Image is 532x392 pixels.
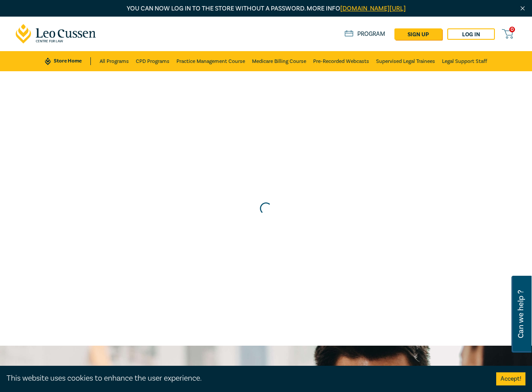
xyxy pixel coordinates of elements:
[442,51,487,71] a: Legal Support Staff
[16,4,516,14] p: You can now log in to the store without a password. More info
[345,30,385,38] a: Program
[176,51,245,71] a: Practice Management Course
[394,28,442,40] a: sign up
[340,4,406,13] a: [DOMAIN_NAME][URL]
[45,57,91,65] a: Store Home
[313,51,369,71] a: Pre-Recorded Webcasts
[7,373,483,384] div: This website uses cookies to enhance the user experience.
[517,281,525,347] span: Can we help ?
[136,51,169,71] a: CPD Programs
[252,51,306,71] a: Medicare Billing Course
[447,28,495,40] a: Log in
[376,51,435,71] a: Supervised Legal Trainees
[496,372,525,385] button: Accept cookies
[100,51,129,71] a: All Programs
[519,5,526,12] img: Close
[509,27,515,32] span: 0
